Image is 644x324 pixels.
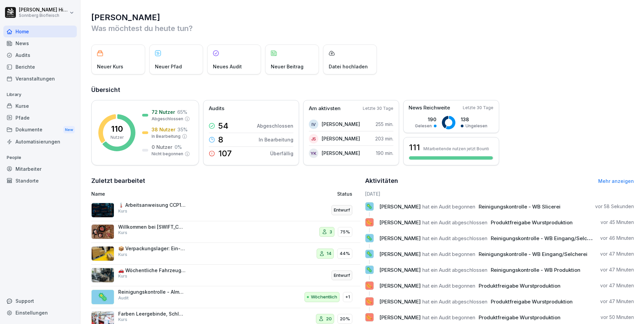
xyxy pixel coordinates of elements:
p: Kurs [118,208,127,214]
span: hat ein Audit begonnen [422,314,475,321]
p: [PERSON_NAME] [322,121,360,128]
p: 🌡️ Arbeitsanweisung CCP1-Durcherhitzen [118,202,186,208]
a: Pfade [3,112,77,124]
p: Kurs [118,230,127,236]
a: Audits [3,49,77,61]
span: [PERSON_NAME] [379,314,421,321]
span: Reinigungskontrolle - WB Produktion [491,267,580,273]
img: vq64qnx387vm2euztaeei3pt.png [91,224,114,239]
p: vor 46 Minuten [600,235,634,241]
span: Reinigungskontrolle - WB Eingang/Selcherei [479,251,587,257]
p: 🌭 [366,297,373,306]
p: Kurs [118,273,127,279]
a: 🦠Reinigungskontrolle - Almstraße, Schlachtung/ZerlegungAuditWöchentlich+1 [91,286,360,308]
p: 3 [329,229,332,235]
p: 🚗 Wöchentliche Fahrzeugreinigung und -kontrolle [118,267,186,273]
span: Reinigungskontrolle - WB Eingang/Selcherei [491,235,600,241]
p: In Bearbeitung [152,133,181,139]
a: 📦 Verpackungslager: Ein- und AuslagernKurs1444% [91,243,360,265]
p: Nutzer [110,134,124,140]
p: [PERSON_NAME] Hinterreither [19,7,68,13]
p: 🦠 [366,202,373,211]
div: Support [3,295,77,307]
span: [PERSON_NAME] [379,283,421,289]
h6: [DATE] [365,190,634,197]
a: Veranstaltungen [3,73,77,85]
span: [PERSON_NAME] [379,267,421,273]
p: Entwurf [334,272,350,279]
p: In Bearbeitung [259,136,293,143]
p: 🦠 [366,249,373,259]
p: Name [91,190,260,197]
span: Produktfreigabe Wurstproduktion [491,219,573,226]
span: [PERSON_NAME] [379,219,421,226]
p: vor 47 Minuten [600,298,634,305]
p: [PERSON_NAME] [322,135,360,142]
div: IV [309,120,318,129]
p: 138 [461,116,487,123]
a: Kurse [3,100,77,112]
a: News [3,37,77,49]
p: Library [3,89,77,100]
p: Was möchtest du heute tun? [91,23,634,34]
p: Status [337,190,352,197]
div: New [63,126,75,134]
div: Dokumente [3,124,77,136]
span: [PERSON_NAME] [379,251,421,257]
p: 190 [415,116,437,123]
h3: 111 [409,142,420,153]
h2: Übersicht [91,85,634,95]
a: Einstellungen [3,307,77,319]
div: JS [309,134,318,143]
p: Audits [209,105,224,112]
p: 8 [218,136,223,144]
p: 0 % [174,143,182,151]
a: Standorte [3,175,77,187]
p: Farben Leergebinde, Schleifen, Messer_Rinderbetrieb [118,311,186,317]
p: vor 47 Minuten [600,282,634,289]
a: Willkommen bei [SWIFT_CODE] BiofleischKurs375% [91,221,360,243]
p: Kurs [118,252,127,258]
p: Reinigungskontrolle - Almstraße, Schlachtung/Zerlegung [118,289,186,295]
h2: Zuletzt bearbeitet [91,176,360,186]
p: vor 50 Minuten [601,314,634,321]
p: Kurs [118,317,127,323]
p: 203 min. [375,135,393,142]
p: Gelesen [415,123,432,129]
span: Produktfreigabe Wurstproduktion [479,314,560,321]
div: Mitarbeiter [3,163,77,175]
p: Letzte 30 Tage [463,105,493,111]
p: 44% [340,250,350,257]
p: Neuer Pfad [155,63,182,70]
p: [PERSON_NAME] [322,150,360,157]
p: 35 % [178,126,188,133]
a: Home [3,26,77,37]
p: vor 47 Minuten [600,266,634,273]
p: 75% [340,229,350,235]
p: 38 Nutzer [152,126,175,133]
p: Überfällig [270,150,293,157]
span: [PERSON_NAME] [379,298,421,305]
span: Reinigungskontrolle - WB Slicerei [479,203,560,210]
a: Automatisierungen [3,136,77,148]
p: 📦 Verpackungslager: Ein- und Auslagern [118,246,186,252]
div: Berichte [3,61,77,73]
p: 255 min. [376,121,393,128]
span: hat ein Audit abgeschlossen [422,267,487,273]
p: 20 [326,316,332,322]
p: 0 Nutzer [152,143,172,151]
p: 🦠 [366,233,373,243]
p: 107 [218,150,232,158]
p: 🌭 [366,313,373,322]
p: 20% [340,316,350,322]
p: Datei hochladen [329,63,368,70]
p: Wöchentlich [311,294,337,300]
h1: [PERSON_NAME] [91,12,634,23]
p: +1 [345,294,350,300]
a: DokumenteNew [3,124,77,136]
